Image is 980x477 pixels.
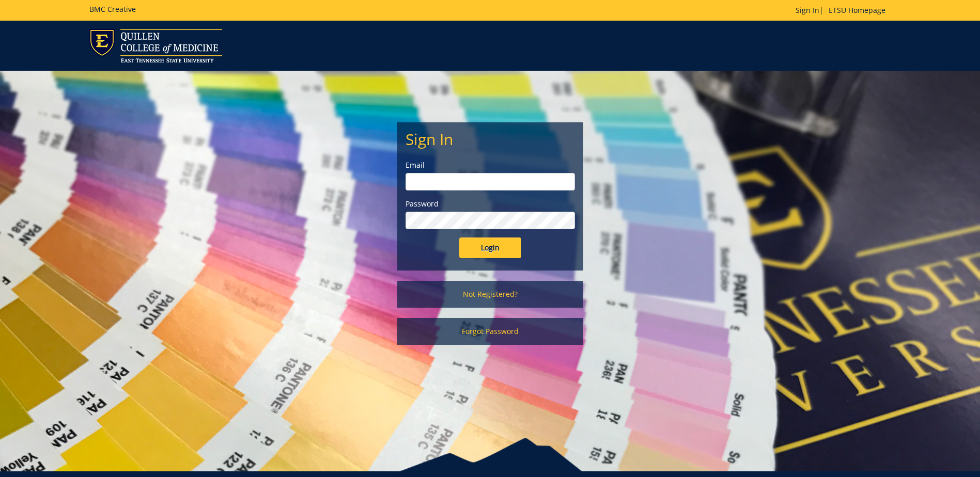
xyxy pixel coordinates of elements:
[406,199,575,209] label: Password
[406,160,575,170] label: Email
[397,318,583,345] a: Forgot Password
[796,5,891,15] p: |
[796,5,819,15] a: Sign In
[459,237,521,258] input: Login
[823,5,891,15] a: ETSU Homepage
[89,5,136,13] h5: BMC Creative
[406,131,575,148] h2: Sign In
[89,29,222,62] img: ETSU logo
[397,281,583,308] a: Not Registered?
